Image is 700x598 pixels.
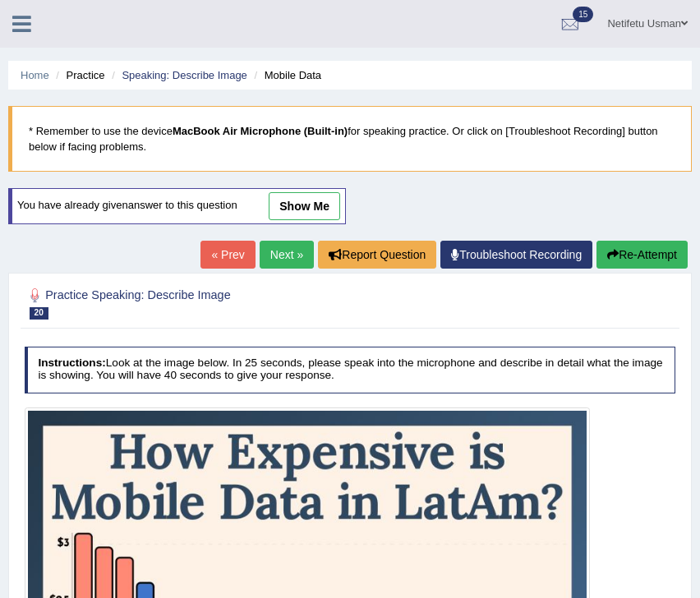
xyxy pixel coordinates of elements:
a: show me [269,192,340,220]
span: 15 [573,7,593,22]
blockquote: * Remember to use the device for speaking practice. Or click on [Troubleshoot Recording] button b... [8,106,692,172]
div: You have already given answer to this question [8,188,346,224]
li: Mobile Data [250,67,321,83]
li: Practice [52,67,104,83]
a: Home [21,69,49,81]
a: Speaking: Describe Image [122,69,246,81]
span: 20 [30,307,48,320]
b: MacBook Air Microphone (Built-in) [173,125,348,137]
a: Next » [260,241,314,269]
button: Re-Attempt [596,241,688,269]
button: Report Question [318,241,436,269]
h2: Practice Speaking: Describe Image [25,285,428,320]
b: Instructions: [38,356,105,369]
h4: Look at the image below. In 25 seconds, please speak into the microphone and describe in detail w... [25,347,676,393]
a: Troubleshoot Recording [440,241,592,269]
a: « Prev [200,241,255,269]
